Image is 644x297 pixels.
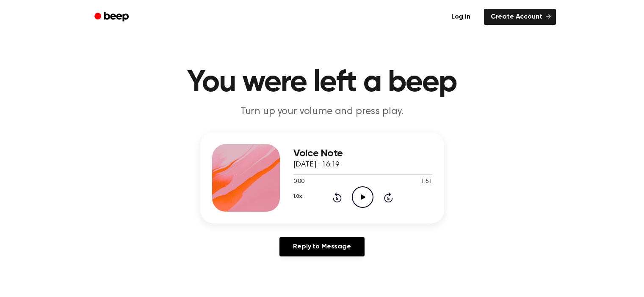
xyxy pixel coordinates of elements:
button: 1.0x [293,189,302,204]
a: Reply to Message [279,237,364,256]
p: Turn up your volume and press play. [160,105,485,119]
span: 1:51 [421,177,432,186]
a: Create Account [484,9,556,25]
span: [DATE] · 16:19 [293,161,340,169]
h1: You were left a beep [105,68,539,98]
span: 0:00 [293,177,304,186]
a: Log in [443,7,479,27]
h3: Voice Note [293,148,432,159]
a: Beep [88,9,136,25]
